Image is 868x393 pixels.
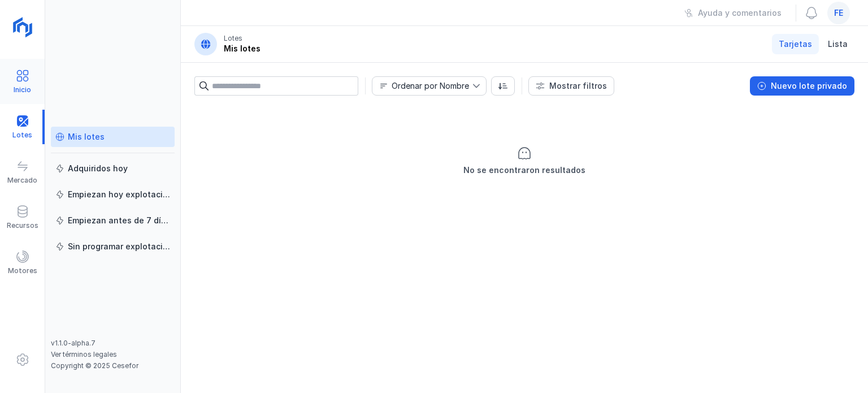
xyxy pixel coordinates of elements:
[68,163,128,174] div: Adquiridos hoy
[549,80,607,92] div: Mostrar filtros
[51,361,175,370] div: Copyright © 2025 Cesefor
[698,7,782,19] div: Ayuda y comentarios
[7,221,38,230] div: Recursos
[7,176,37,185] div: Mercado
[834,7,843,19] span: fe
[51,158,175,179] a: Adquiridos hoy
[68,241,170,252] div: Sin programar explotación
[51,210,175,231] a: Empiezan antes de 7 días
[51,236,175,257] a: Sin programar explotación
[68,215,170,226] div: Empiezan antes de 7 días
[771,80,847,92] div: Nuevo lote privado
[392,82,469,90] div: Ordenar por Nombre
[8,13,37,41] img: logoRight.svg
[14,85,31,94] div: Inicio
[372,77,472,95] span: Nombre
[51,184,175,205] a: Empiezan hoy explotación
[51,127,175,147] a: Mis lotes
[51,339,175,348] div: v1.1.0-alpha.7
[821,34,854,54] a: Lista
[779,38,812,50] span: Tarjetas
[224,34,242,43] div: Lotes
[8,266,37,275] div: Motores
[828,38,848,50] span: Lista
[750,76,854,96] button: Nuevo lote privado
[68,189,170,200] div: Empiezan hoy explotación
[677,3,789,23] button: Ayuda y comentarios
[528,76,614,96] button: Mostrar filtros
[51,350,117,359] a: Ver términos legales
[772,34,819,54] a: Tarjetas
[224,43,261,54] div: Mis lotes
[463,165,585,176] div: No se encontraron resultados
[68,131,105,142] div: Mis lotes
